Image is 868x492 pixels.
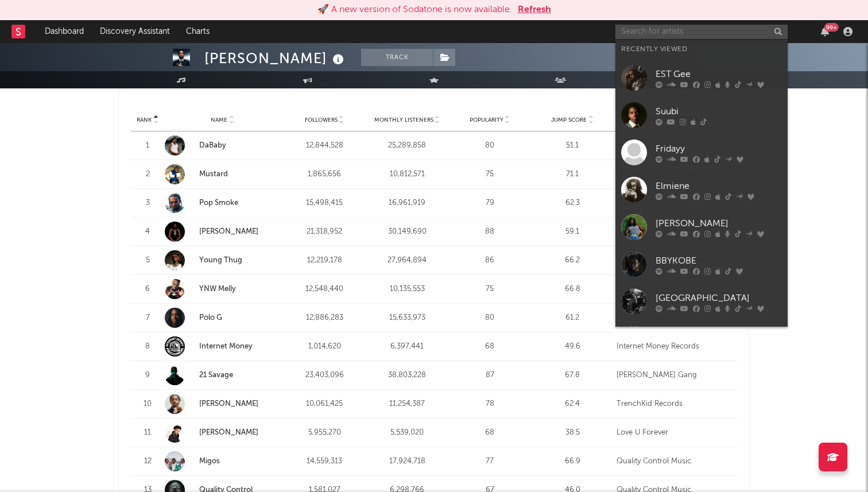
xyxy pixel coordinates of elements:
[615,59,788,96] a: EST Gee
[136,255,159,266] div: 5
[451,226,528,238] div: 88
[286,226,363,238] div: 21,318,952
[369,197,445,209] div: 16,961,919
[136,456,159,467] div: 12
[199,171,228,178] a: Mustard
[369,169,445,180] div: 10,812,571
[369,140,445,152] div: 25,289,858
[165,164,280,184] a: Mustard
[165,250,280,270] a: Young Thug
[451,427,528,439] div: 68
[286,312,363,324] div: 12,886,283
[136,398,159,410] div: 10
[165,193,280,213] a: Pop Smoke
[534,197,611,209] div: 62.3
[369,370,445,381] div: 38,803,228
[534,284,611,295] div: 66.8
[305,117,338,123] span: Followers
[165,365,280,385] a: 21 Savage
[656,179,782,193] div: Elmiene
[136,197,159,209] div: 3
[534,312,611,324] div: 61.2
[615,25,788,39] input: Search for artists
[137,117,152,123] span: Rank
[369,255,445,266] div: 27,964,894
[199,429,258,436] a: [PERSON_NAME]
[821,27,829,36] button: 99+
[656,216,782,230] div: [PERSON_NAME]
[136,284,159,295] div: 6
[369,341,445,352] div: 6,397,441
[369,284,445,295] div: 10,135,553
[165,308,280,328] a: Polo G
[199,458,220,465] a: Migos
[199,257,242,264] a: Young Thug
[369,226,445,238] div: 30,149,690
[617,341,732,352] div: Internet Money Records
[92,20,178,43] a: Discovery Assistant
[534,341,611,352] div: 49.6
[165,279,280,299] a: YNW Melly
[286,284,363,295] div: 12,548,440
[656,67,782,81] div: EST Gee
[369,456,445,467] div: 17,924,718
[199,371,233,379] a: 21 Savage
[551,117,587,123] span: Jump Score
[621,42,782,56] div: Recently Viewed
[361,49,433,66] button: Track
[165,423,280,443] a: [PERSON_NAME]
[451,255,528,266] div: 86
[199,199,238,207] a: Pop Smoke
[470,117,503,123] span: Popularity
[317,3,512,17] div: 🚀 A new version of Sodatone is now available.
[211,117,227,123] span: Name
[615,283,788,320] a: [GEOGRAPHIC_DATA]
[615,134,788,171] a: Fridayy
[199,400,258,408] a: [PERSON_NAME]
[534,427,611,439] div: 38.5
[617,427,732,439] div: Love U Forever
[199,314,222,321] a: Polo G
[165,336,280,357] a: Internet Money
[534,255,611,266] div: 66.2
[199,142,226,149] a: DaBaby
[451,197,528,209] div: 79
[136,312,159,324] div: 7
[165,222,280,242] a: [PERSON_NAME]
[451,370,528,381] div: 87
[534,169,611,180] div: 71.1
[199,228,258,235] a: [PERSON_NAME]
[451,140,528,152] div: 80
[617,398,732,410] div: TrenchKid Records
[178,20,218,43] a: Charts
[136,169,159,180] div: 2
[286,341,363,352] div: 1,014,620
[534,226,611,238] div: 59.1
[286,398,363,410] div: 10,061,425
[286,169,363,180] div: 1,865,656
[451,341,528,352] div: 68
[615,171,788,208] a: Elmiene
[286,427,363,439] div: 5,955,270
[451,456,528,467] div: 77
[199,285,236,293] a: YNW Melly
[136,341,159,352] div: 8
[451,398,528,410] div: 78
[369,398,445,410] div: 11,254,387
[656,142,782,156] div: Fridayy
[286,456,363,467] div: 14,559,313
[286,197,363,209] div: 15,498,415
[136,140,159,152] div: 1
[136,427,159,439] div: 11
[286,255,363,266] div: 12,219,178
[199,343,253,350] a: Internet Money
[451,284,528,295] div: 75
[615,246,788,283] a: BBYKOBE
[615,208,788,246] a: [PERSON_NAME]
[369,427,445,439] div: 5,539,020
[615,320,788,358] a: Duckwrth
[136,370,159,381] div: 9
[286,140,363,152] div: 12,844,528
[165,135,280,156] a: DaBaby
[656,254,782,268] div: BBYKOBE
